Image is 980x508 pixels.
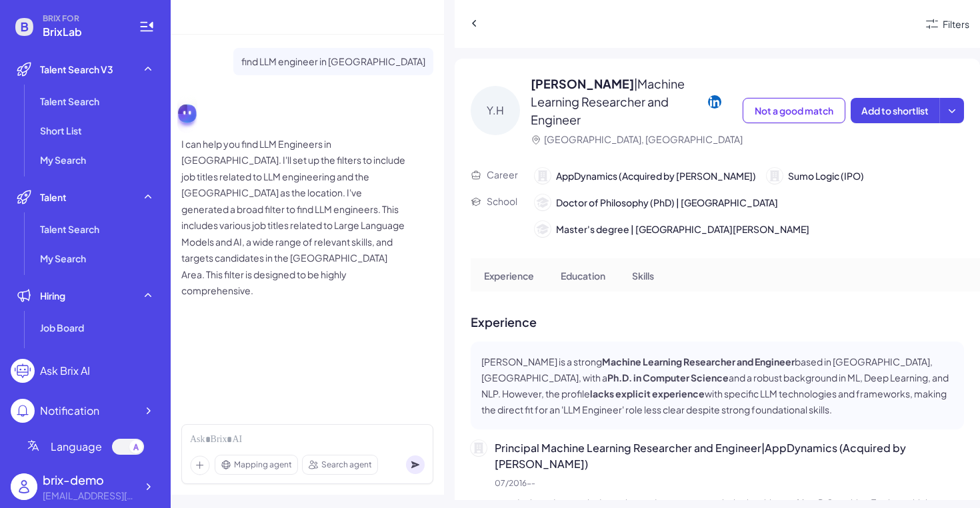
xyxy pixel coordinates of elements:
[495,440,964,472] p: Principal Machine Learning Researcher and Engineer | AppDynamics (Acquired by [PERSON_NAME])
[487,194,517,208] p: School
[471,86,520,135] div: Y.H
[632,269,654,283] p: Skills
[755,105,833,117] span: Not a good match
[487,168,518,182] p: Career
[531,76,634,91] span: [PERSON_NAME]
[943,17,969,31] div: Filters
[40,363,90,379] div: Ask Brix AI
[11,473,37,500] img: user_logo.png
[531,76,685,127] span: | Machine Learning Researcher and Engineer
[556,169,756,183] span: AppDynamics (Acquired by [PERSON_NAME])
[481,354,953,417] p: [PERSON_NAME] is a strong based in [GEOGRAPHIC_DATA], [GEOGRAPHIC_DATA], with a and a robust back...
[40,289,65,302] span: Hiring
[851,98,939,123] button: Add to shortlist
[602,356,795,368] strong: Machine Learning Researcher and Engineer
[43,13,123,24] span: BRIX FOR
[321,459,372,471] span: Search agent
[40,124,82,137] span: Short List
[471,313,964,331] p: Experience
[40,403,99,419] div: Notification
[43,489,136,503] div: brix-demo@brix.com
[40,190,67,204] span: Talent
[181,136,408,299] p: I can help you find LLM Engineers in [GEOGRAPHIC_DATA]. I'll set up the filters to include job ti...
[484,269,534,283] p: Experience
[234,459,292,471] span: Mapping agent
[40,63,113,76] span: Talent Search V3
[544,132,743,146] p: [GEOGRAPHIC_DATA], [GEOGRAPHIC_DATA]
[43,471,136,489] div: brix-demo
[40,222,99,236] span: Talent Search
[43,24,123,40] span: BrixLab
[788,169,864,183] span: Sumo Logic (IPO)
[51,439,102,455] span: Language
[556,196,778,210] span: Doctor of Philosophy (PhD) | [GEOGRAPHIC_DATA]
[40,95,99,108] span: Talent Search
[40,321,84,334] span: Job Board
[861,105,929,117] span: Add to shortlist
[40,252,86,265] span: My Search
[241,53,425,70] p: find LLM engineer in [GEOGRAPHIC_DATA]
[743,98,845,123] button: Not a good match
[590,387,705,399] strong: lacks explicit experience
[495,477,964,489] p: 07/2016 - -
[607,372,729,383] strong: Ph.D. in Computer Science
[40,153,86,166] span: My Search
[561,269,605,283] p: Education
[556,222,809,236] span: Master's degree | [GEOGRAPHIC_DATA][PERSON_NAME]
